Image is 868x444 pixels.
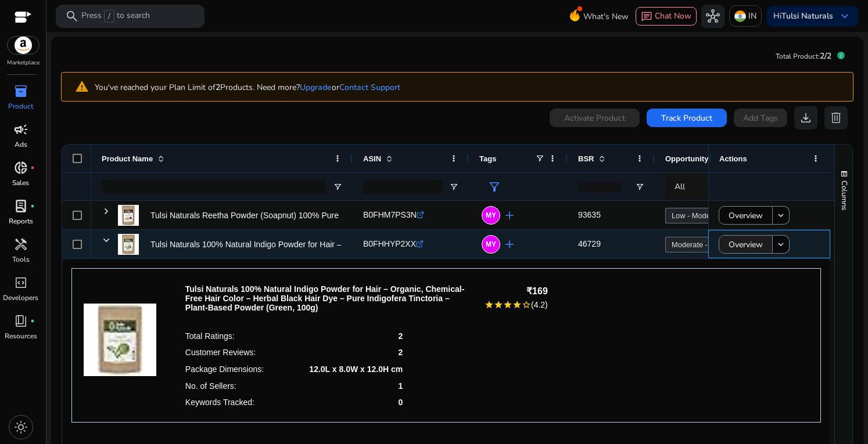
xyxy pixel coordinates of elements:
[578,210,601,219] span: 93635
[719,154,747,163] span: Actions
[300,82,339,93] span: or
[485,300,494,309] mat-icon: star
[503,237,517,251] span: add
[118,205,139,226] img: 411djCg0MML._SS40_.jpg
[729,204,763,228] span: Overview
[150,204,386,228] p: Tulsi Naturals Reetha Powder (Soapnut) 100% Pure & Natural |...
[14,276,28,290] span: code_blocks
[185,364,264,374] p: Package Dimensions:
[661,112,712,124] span: Track Product
[8,101,33,111] p: Product
[309,364,403,374] p: 12.0L x 8.0W x 12.0H cm
[578,239,601,248] span: 46729
[185,284,470,312] p: Tulsi Naturals 100% Natural Indigo Powder for Hair – Organic, Chemical-Free Hair Color – Herbal B...
[216,82,220,93] b: 2
[665,208,729,223] a: Low - Moderate
[781,10,833,21] b: Tulsi Naturals
[185,348,256,357] p: Customer Reviews:
[300,82,332,93] a: Upgrade
[398,398,403,407] p: 0
[820,50,831,62] span: 2/2
[398,381,403,391] p: 1
[636,7,697,26] button: chatChat Now
[185,398,254,407] p: Keywords Tracked:
[503,300,512,309] mat-icon: star
[503,208,517,222] span: add
[30,165,35,170] span: fiber_manual_record
[635,182,644,192] button: Open Filter Menu
[14,199,28,213] span: lab_profile
[102,180,326,194] input: Product Name Filter Input
[363,210,417,219] span: B0FHM7PS3N
[449,182,458,192] button: Open Filter Menu
[14,161,28,175] span: donut_small
[776,52,820,61] span: Total Product:
[150,233,381,257] p: Tulsi Naturals 100% Natural Indigo Powder for Hair – Organic,...
[84,280,156,376] img: 41Vr-rbXliL._SS40_.jpg
[185,331,235,341] p: Total Ratings:
[839,181,849,210] span: Columns
[104,10,114,23] span: /
[14,84,28,98] span: inventory_2
[706,9,720,23] span: hub
[583,6,629,27] span: What's New
[578,154,594,163] span: BSR
[14,420,28,434] span: light_mode
[734,10,746,22] img: in.svg
[12,254,30,265] p: Tools
[647,109,727,127] button: Track Product
[531,300,548,309] span: (4.2)
[719,206,773,225] button: Overview
[487,180,501,194] span: filter_alt
[363,239,416,248] span: B0FHHYP2XX
[81,10,150,23] p: Press to search
[776,239,786,250] mat-icon: keyboard_arrow_down
[333,182,342,192] button: Open Filter Menu
[479,154,496,163] span: Tags
[773,12,833,20] p: Hi
[655,10,691,21] span: Chat Now
[5,331,37,341] p: Resources
[65,9,79,23] span: search
[719,235,773,254] button: Overview
[398,348,403,357] p: 2
[3,293,38,303] p: Developers
[15,139,27,150] p: Ads
[485,286,548,297] h4: ₹169
[7,59,40,67] p: Marketplace
[398,331,403,341] p: 2
[102,154,153,163] span: Product Name
[363,154,381,163] span: ASIN
[675,181,685,192] span: All
[494,300,503,309] mat-icon: star
[14,314,28,328] span: book_4
[118,234,139,255] img: 41Vr-rbXliL._SS40_.jpg
[8,37,39,54] img: amazon.svg
[838,9,852,23] span: keyboard_arrow_down
[641,11,652,23] span: chat
[729,233,763,257] span: Overview
[522,300,531,309] mat-icon: star_border
[486,241,496,248] span: MY
[66,77,95,97] mat-icon: warning
[486,212,496,219] span: MY
[339,82,400,93] a: Contact Support
[9,216,33,226] p: Reports
[665,154,726,163] span: Opportunity Score
[794,106,817,129] button: download
[799,111,813,125] span: download
[776,210,786,221] mat-icon: keyboard_arrow_down
[748,6,756,26] p: IN
[512,300,522,309] mat-icon: star
[14,122,28,136] span: campaign
[30,319,35,323] span: fiber_manual_record
[14,237,28,251] span: handyman
[30,204,35,208] span: fiber_manual_record
[665,237,731,252] a: Moderate - High
[12,178,29,188] p: Sales
[95,81,400,93] p: You've reached your Plan Limit of Products. Need more?
[701,5,724,28] button: hub
[363,180,442,194] input: ASIN Filter Input
[185,381,236,391] p: No. of Sellers:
